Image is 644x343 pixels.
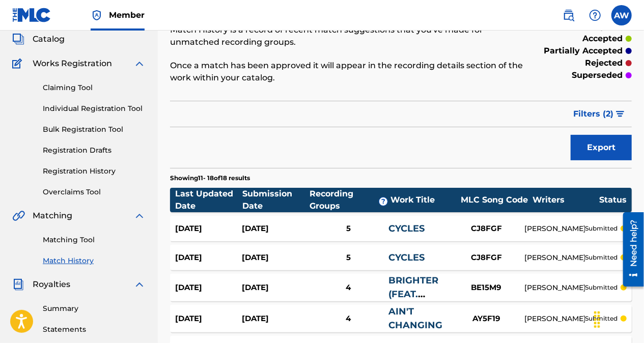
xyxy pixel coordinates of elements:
div: User Menu [611,5,632,25]
div: [DATE] [175,223,242,235]
div: Work Title [390,194,456,206]
img: Royalties [12,278,24,291]
div: Drag [589,304,605,335]
a: CatalogCatalog [12,33,65,45]
div: [DATE] [175,282,242,294]
p: submitted [585,314,618,323]
div: 5 [309,252,388,264]
a: CYCLES [388,223,425,234]
a: Individual Registration Tool [43,103,146,114]
a: Claiming Tool [43,82,146,93]
div: CJ8FGF [448,223,524,235]
div: Status [599,194,627,206]
span: Royalties [33,278,70,291]
a: Overclaims Tool [43,187,146,197]
img: search [563,9,575,21]
div: 4 [309,313,388,325]
img: Top Rightsholder [91,9,103,21]
img: expand [133,278,146,291]
a: BRIGHTER (FEAT. DJLC) [388,275,438,313]
div: [PERSON_NAME] [524,223,585,234]
a: Statements [43,324,146,335]
img: filter [616,111,625,117]
span: ? [379,197,387,206]
a: Registration History [43,166,146,177]
div: [DATE] [175,252,242,264]
img: expand [133,210,146,222]
p: submitted [585,224,618,233]
a: Bulk Registration Tool [43,124,146,135]
div: BE15M9 [448,282,524,294]
div: [DATE] [242,252,309,264]
div: [PERSON_NAME] [524,313,585,324]
span: Catalog [33,33,65,45]
div: Help [585,5,605,25]
span: Filters ( 2 ) [573,108,613,120]
div: Writers [533,194,599,206]
a: Summary [43,303,146,314]
button: Filters (2) [567,101,632,127]
button: Export [571,135,632,160]
span: Matching [33,210,72,222]
div: Last Updated Date [175,188,242,212]
p: Showing 11 - 18 of 18 results [170,174,250,183]
img: Works Registration [12,58,25,70]
div: AY5F19 [448,313,524,325]
div: [DATE] [175,313,242,325]
p: Match History is a record of recent match suggestions that you've made for unmatched recording gr... [170,24,525,48]
img: help [589,9,601,21]
img: Matching [12,210,25,222]
div: [PERSON_NAME] [524,282,585,293]
p: accepted [582,33,623,45]
iframe: Chat Widget [593,294,644,343]
div: 5 [309,223,388,235]
p: partially accepted [544,45,623,57]
p: Once a match has been approved it will appear in the recording details section of the work within... [170,60,525,84]
a: Match History [43,255,146,266]
div: CJ8FGF [448,252,524,264]
p: rejected [585,57,623,69]
p: submitted [585,283,618,292]
a: Registration Drafts [43,145,146,156]
a: Matching Tool [43,235,146,245]
div: MLC Song Code [456,194,533,206]
div: Recording Groups [310,188,390,212]
img: expand [133,58,146,70]
a: CYCLES [388,252,425,263]
p: submitted [585,253,618,262]
div: Submission Date [242,188,310,212]
div: [DATE] [242,282,309,294]
a: Public Search [558,5,579,25]
span: Member [109,9,145,21]
div: [DATE] [242,313,309,325]
p: superseded [572,69,623,81]
img: MLC Logo [12,8,51,22]
iframe: Resource Center [615,209,644,291]
div: 4 [309,282,388,294]
div: [PERSON_NAME] [524,252,585,263]
a: AIN'T CHANGING [388,306,442,331]
div: [DATE] [242,223,309,235]
span: Works Registration [33,58,112,70]
img: Catalog [12,33,24,45]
